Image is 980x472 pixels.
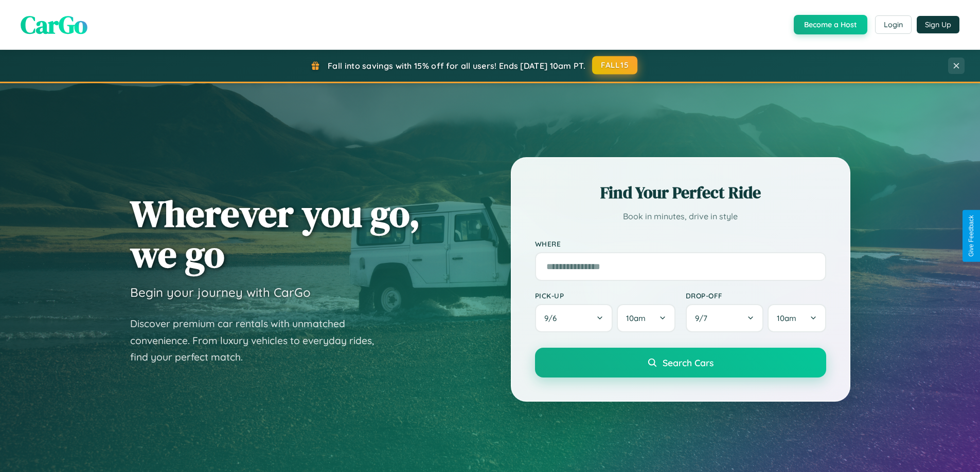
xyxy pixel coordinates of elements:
[917,16,959,33] button: Sign Up
[544,313,562,323] span: 9 / 6
[130,193,420,274] h1: Wherever you go, we go
[535,209,826,224] p: Book in minutes, drive in style
[626,313,646,323] span: 10am
[535,239,826,248] label: Where
[663,357,714,368] span: Search Cars
[535,348,826,377] button: Search Cars
[968,215,975,257] div: Give Feedback
[21,8,87,42] span: CarGo
[695,313,712,323] span: 9 / 7
[535,181,826,204] h2: Find Your Perfect Ride
[130,315,387,366] p: Discover premium car rentals with unmatched convenience. From luxury vehicles to everyday rides, ...
[777,313,796,323] span: 10am
[535,291,675,300] label: Pick-up
[617,304,675,332] button: 10am
[686,291,826,300] label: Drop-off
[328,61,585,71] span: Fall into savings with 15% off for all users! Ends [DATE] 10am PT.
[686,304,764,332] button: 9/7
[130,285,311,300] h3: Begin your journey with CarGo
[794,15,867,34] button: Become a Host
[875,15,912,34] button: Login
[592,56,637,74] button: FALL15
[768,304,826,332] button: 10am
[535,304,613,332] button: 9/6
